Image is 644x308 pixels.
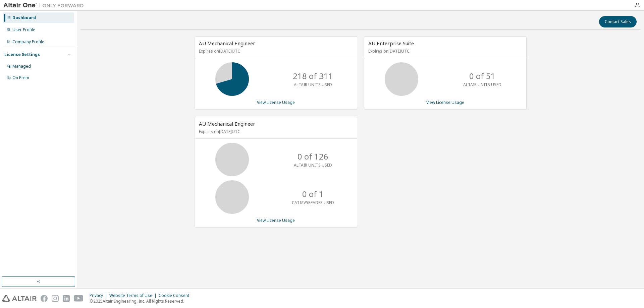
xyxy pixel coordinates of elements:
[368,40,414,47] span: AU Enterprise Suite
[294,162,332,168] p: ALTAIR UNITS USED
[52,295,59,302] img: instagram.svg
[426,100,464,105] a: View License Usage
[41,295,48,302] img: facebook.svg
[199,129,351,134] p: Expires on [DATE] UTC
[90,298,193,304] p: © 2025 Altair Engineering, Inc. All Rights Reserved.
[12,15,36,20] div: Dashboard
[368,48,521,54] p: Expires on [DATE] UTC
[199,40,255,47] span: AU Mechanical Engineer
[12,64,31,69] div: Managed
[199,120,255,127] span: AU Mechanical Engineer
[12,27,35,33] div: User Profile
[199,48,351,54] p: Expires on [DATE] UTC
[12,75,29,80] div: On Prem
[469,70,495,82] p: 0 of 51
[292,200,334,205] p: CATIAV5READER USED
[257,100,295,105] a: View License Usage
[302,188,324,200] p: 0 of 1
[298,151,328,162] p: 0 of 126
[463,82,501,87] p: ALTAIR UNITS USED
[3,2,87,9] img: Altair One
[294,82,332,87] p: ALTAIR UNITS USED
[12,39,44,45] div: Company Profile
[599,16,637,27] button: Contact Sales
[2,295,37,302] img: altair_logo.svg
[90,293,109,298] div: Privacy
[257,218,295,223] a: View License Usage
[109,293,159,298] div: Website Terms of Use
[159,293,193,298] div: Cookie Consent
[293,70,333,82] p: 218 of 311
[74,295,84,302] img: youtube.svg
[63,295,70,302] img: linkedin.svg
[4,52,40,57] div: License Settings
